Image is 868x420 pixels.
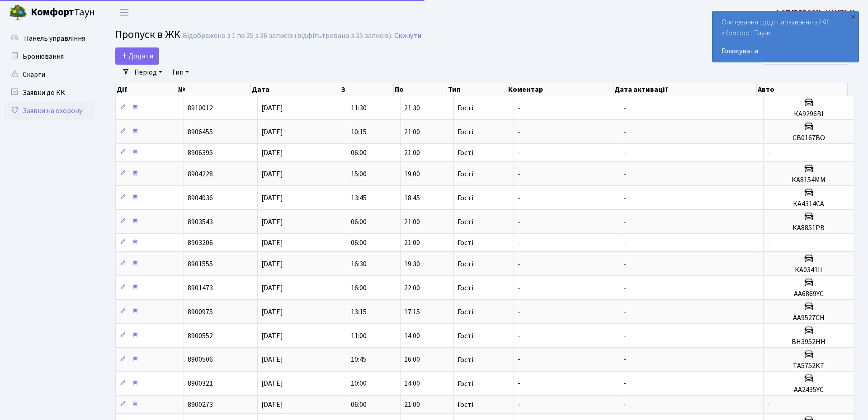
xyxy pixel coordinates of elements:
th: По [394,83,447,96]
span: 8901555 [188,259,213,269]
h5: ТА5752КТ [767,362,850,370]
span: 13:15 [351,307,367,317]
span: 06:00 [351,238,367,248]
span: [DATE] [261,331,283,341]
th: Дата активації [613,83,756,96]
span: [DATE] [261,259,283,269]
span: - [624,193,627,203]
span: - [624,355,627,365]
span: 8901473 [188,283,213,293]
span: - [624,379,627,389]
span: 06:00 [351,148,367,158]
span: 8906455 [188,127,213,137]
span: 22:00 [404,283,420,293]
span: 19:00 [404,169,420,179]
span: [DATE] [261,355,283,365]
span: [DATE] [261,307,283,317]
th: № [177,83,250,96]
span: [DATE] [261,193,283,203]
span: 21:30 [404,103,420,113]
span: 16:00 [351,283,367,293]
span: Гості [458,332,473,340]
span: 06:00 [351,217,367,227]
span: 8900273 [188,400,213,410]
h5: КА8154ММ [767,176,850,184]
span: 8904228 [188,169,213,179]
span: 21:00 [404,148,420,158]
span: Гості [458,401,473,408]
h5: АА2435YC [767,386,850,394]
span: [DATE] [261,379,283,389]
span: 21:00 [404,127,420,137]
th: Авто [757,83,848,96]
a: Панель управління [5,29,95,47]
span: 18:45 [404,193,420,203]
span: 06:00 [351,400,367,410]
span: 8903543 [188,217,213,227]
span: - [518,400,520,410]
span: - [624,307,627,317]
a: Скинути [394,32,421,40]
a: Бронювання [5,47,95,66]
span: - [767,238,770,248]
span: - [624,259,627,269]
span: Гості [458,380,473,387]
span: Таун [31,5,95,20]
span: Панель управління [24,33,85,43]
a: Заявки на охорону [5,102,95,120]
span: - [767,400,770,410]
span: - [518,217,520,227]
span: - [518,127,520,137]
span: Гості [458,260,473,268]
a: ФОП [PERSON_NAME]. Н. [775,7,857,18]
span: 14:00 [404,331,420,341]
span: 8910012 [188,103,213,113]
span: [DATE] [261,283,283,293]
div: Відображено з 1 по 25 з 26 записів (відфільтровано з 25 записів). [183,32,392,40]
span: 16:30 [351,259,367,269]
span: 10:15 [351,127,367,137]
span: Гості [458,104,473,112]
span: 19:30 [404,259,420,269]
span: - [767,148,770,158]
span: - [624,400,627,410]
span: - [518,307,520,317]
span: 21:00 [404,217,420,227]
h5: КА0341ІІ [767,266,850,274]
span: [DATE] [261,238,283,248]
span: [DATE] [261,169,283,179]
span: 17:15 [404,307,420,317]
span: 21:00 [404,238,420,248]
th: Дата [251,83,340,96]
h5: КА9296ВІ [767,110,850,118]
th: Коментар [507,83,613,96]
a: Додати [115,47,159,65]
span: 10:45 [351,355,367,365]
span: Гості [458,218,473,226]
span: - [624,169,627,179]
span: - [518,379,520,389]
span: - [518,331,520,341]
span: [DATE] [261,217,283,227]
span: [DATE] [261,400,283,410]
span: - [624,148,627,158]
span: 8900321 [188,379,213,389]
span: 16:00 [404,355,420,365]
span: Гості [458,284,473,292]
span: Пропуск в ЖК [115,27,180,42]
span: 8906395 [188,148,213,158]
span: - [518,148,520,158]
span: Гості [458,170,473,178]
span: 14:00 [404,379,420,389]
h5: КА4314СА [767,200,850,208]
span: - [624,283,627,293]
span: 11:00 [351,331,367,341]
h5: СВ0167ВО [767,134,850,142]
span: Гості [458,128,473,136]
span: - [624,127,627,137]
h5: АА9527СН [767,314,850,322]
span: 8900506 [188,355,213,365]
img: logo.png [9,4,27,22]
span: Гості [458,149,473,156]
